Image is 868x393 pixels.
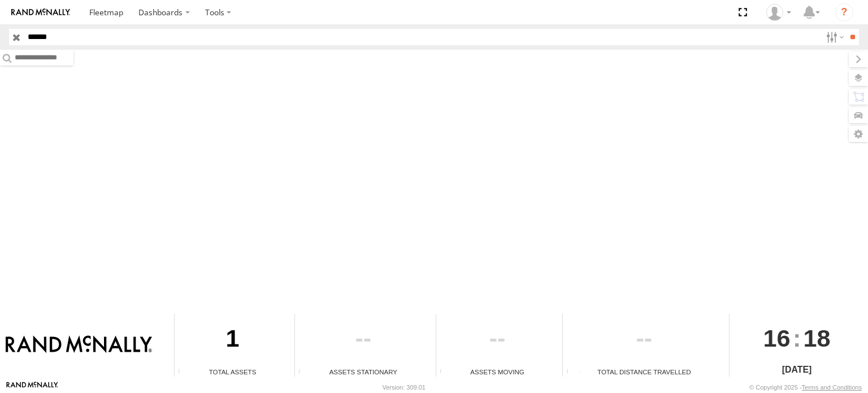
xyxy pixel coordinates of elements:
span: 18 [804,314,831,362]
div: Version: 309.01 [383,384,426,391]
img: Rand McNally [6,335,152,355]
label: Search Filter Options [822,29,846,45]
img: rand-logo.svg [11,8,70,16]
div: Assets Moving [436,367,559,377]
div: : [730,314,863,362]
div: [DATE] [730,363,863,377]
a: Terms and Conditions [802,384,862,391]
div: Jose Goitia [762,4,795,21]
div: Total number of Enabled Assets [175,368,192,377]
a: Visit our Website [6,382,58,393]
label: Map Settings [849,126,868,142]
span: 16 [763,314,791,362]
div: Total Assets [175,367,290,377]
div: Total distance travelled by all assets within specified date range and applied filters [563,368,580,377]
div: Total Distance Travelled [563,367,725,377]
div: Assets Stationary [295,367,431,377]
div: Total number of assets current stationary. [295,368,312,377]
div: Total number of assets current in transit. [436,368,453,377]
i: ? [835,3,853,21]
div: 1 [175,314,290,367]
div: © Copyright 2025 - [749,384,862,391]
